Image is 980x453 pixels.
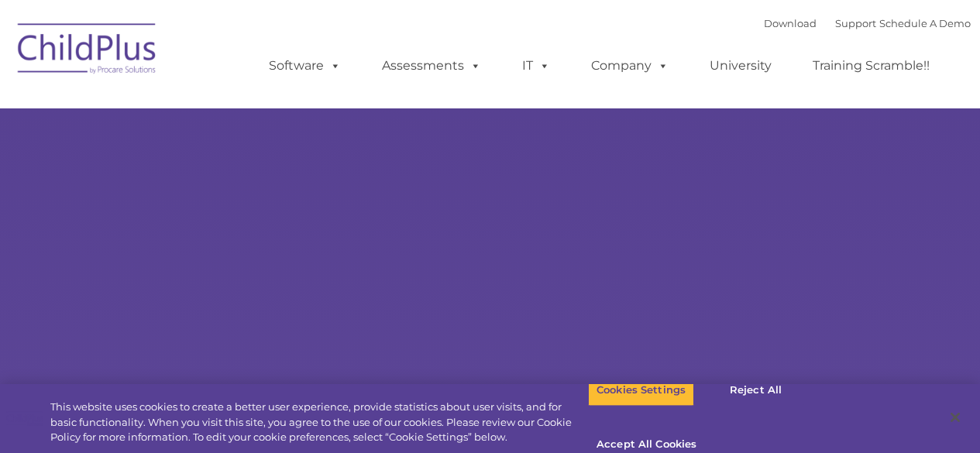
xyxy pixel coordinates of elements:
a: IT [507,50,566,81]
a: Support [835,17,876,29]
a: Software [253,50,356,81]
div: This website uses cookies to create a better user experience, provide statistics about user visit... [50,400,588,445]
a: Download [764,17,817,29]
a: Company [576,50,684,81]
img: ChildPlus by Procare Solutions [10,12,165,90]
button: Reject All [707,374,804,407]
a: Assessments [366,50,497,81]
a: University [694,50,787,81]
font: | [764,17,971,29]
button: Close [938,400,972,434]
button: Cookies Settings [588,374,694,407]
a: Training Scramble!! [797,50,945,81]
a: Schedule A Demo [879,17,971,29]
